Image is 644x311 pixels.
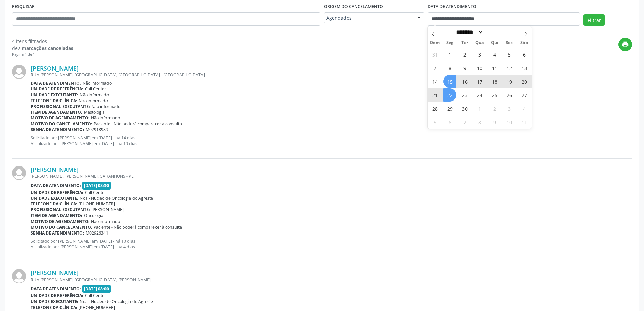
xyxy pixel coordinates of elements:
[94,121,182,127] span: Paciente - Não poderá comparecer à consulta
[443,88,456,102] span: Setembro 22, 2025
[84,109,105,115] span: Mastologia
[428,102,442,115] span: Setembro 28, 2025
[31,224,92,230] b: Motivo do cancelamento:
[517,41,532,45] span: Sáb
[85,190,106,195] span: Call Center
[458,61,471,74] span: Setembro 9, 2025
[443,48,456,61] span: Setembro 1, 2025
[31,269,79,276] a: [PERSON_NAME]
[488,61,501,74] span: Setembro 11, 2025
[31,219,90,224] b: Motivo de agendamento:
[503,102,516,115] span: Outubro 3, 2025
[503,88,516,102] span: Setembro 26, 2025
[428,88,442,102] span: Setembro 21, 2025
[326,15,410,21] span: Agendados
[31,293,84,298] b: Unidade de referência:
[80,195,153,201] span: Noa - Nucleo de Oncologia do Agreste
[502,41,517,45] span: Sex
[518,48,531,61] span: Setembro 6, 2025
[458,88,471,102] span: Setembro 23, 2025
[18,45,73,51] strong: 7 marcações canceladas
[80,92,109,98] span: Não informado
[31,166,79,173] a: [PERSON_NAME]
[622,41,629,48] i: print
[503,48,516,61] span: Setembro 5, 2025
[473,102,486,115] span: Outubro 1, 2025
[503,61,516,74] span: Setembro 12, 2025
[488,48,501,61] span: Setembro 4, 2025
[85,86,106,92] span: Call Center
[31,305,77,310] b: Telefone da clínica:
[79,305,115,310] span: [PHONE_NUMBER]
[82,182,111,190] span: [DATE] 08:30
[518,102,531,115] span: Outubro 4, 2025
[91,104,120,109] span: Não informado
[31,121,92,127] b: Motivo do cancelamento:
[31,286,81,292] b: Data de atendimento:
[31,238,632,250] p: Solicitado por [PERSON_NAME] em [DATE] - há 10 dias Atualizado por [PERSON_NAME] em [DATE] - há 4...
[473,75,486,88] span: Setembro 17, 2025
[80,298,153,304] span: Noa - Nucleo de Oncologia do Agreste
[31,298,78,304] b: Unidade executante:
[94,224,182,230] span: Paciente - Não poderá comparecer à consulta
[12,2,35,12] label: PESQUISAR
[31,201,77,207] b: Telefone da clínica:
[324,2,383,12] label: Origem do cancelamento
[458,75,471,88] span: Setembro 16, 2025
[443,41,457,45] span: Seg
[428,2,476,12] label: DATA DE ATENDIMENTO
[503,75,516,88] span: Setembro 19, 2025
[31,98,77,104] b: Telefone da clínica:
[31,190,84,195] b: Unidade de referência:
[31,104,90,109] b: Profissional executante:
[31,183,81,188] b: Data de atendimento:
[31,109,82,115] b: Item de agendamento:
[79,98,108,104] span: Não informado
[12,65,26,79] img: img
[31,135,632,147] p: Solicitado por [PERSON_NAME] em [DATE] - há 14 dias Atualizado por [PERSON_NAME] em [DATE] - há 1...
[487,41,502,45] span: Qui
[12,45,73,52] div: de
[443,102,456,115] span: Setembro 29, 2025
[31,65,79,72] a: [PERSON_NAME]
[428,115,442,129] span: Outubro 5, 2025
[91,115,120,121] span: Não informado
[31,127,84,132] b: Senha de atendimento:
[31,80,81,86] b: Data de atendimento:
[82,285,111,293] span: [DATE] 08:00
[428,61,442,74] span: Setembro 7, 2025
[85,293,106,298] span: Call Center
[12,52,73,58] div: Página 1 de 1
[443,115,456,129] span: Outubro 6, 2025
[473,115,486,129] span: Outubro 8, 2025
[488,75,501,88] span: Setembro 18, 2025
[31,195,78,201] b: Unidade executante:
[458,115,471,129] span: Outubro 7, 2025
[12,166,26,180] img: img
[428,75,442,88] span: Setembro 14, 2025
[31,115,90,121] b: Motivo de agendamento:
[473,88,486,102] span: Setembro 24, 2025
[82,80,112,86] span: Não informado
[12,38,73,45] div: 4 itens filtrados
[84,213,103,218] span: Oncologia
[583,14,605,26] button: Filtrar
[473,61,486,74] span: Setembro 10, 2025
[31,230,84,236] b: Senha de atendimento:
[518,75,531,88] span: Setembro 20, 2025
[428,48,442,61] span: Agosto 31, 2025
[79,201,115,207] span: [PHONE_NUMBER]
[91,219,120,224] span: Não informado
[86,127,108,132] span: M02918989
[458,102,471,115] span: Setembro 30, 2025
[31,213,82,218] b: Item de agendamento:
[518,115,531,129] span: Outubro 11, 2025
[31,72,632,78] div: RUA [PERSON_NAME], [GEOGRAPHIC_DATA], [GEOGRAPHIC_DATA] - [GEOGRAPHIC_DATA]
[443,61,456,74] span: Setembro 8, 2025
[488,115,501,129] span: Outubro 9, 2025
[12,269,26,283] img: img
[618,38,632,51] button: print
[458,48,471,61] span: Setembro 2, 2025
[31,173,632,179] div: [PERSON_NAME], [PERSON_NAME], GARANHUNS - PE
[91,207,124,213] span: [PERSON_NAME]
